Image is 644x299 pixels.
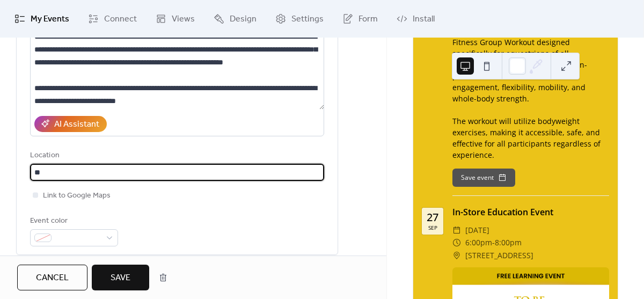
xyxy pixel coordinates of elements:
a: Install [389,4,443,33]
span: - [492,236,495,249]
span: 8:00pm [495,236,522,249]
span: 6:00pm [465,236,492,249]
button: Cancel [17,265,87,290]
span: My Events [31,13,69,26]
div: In-Store Education Event [452,206,609,218]
a: Design [206,4,265,33]
div: ​ [452,236,461,249]
div: 27 [427,212,438,223]
span: [STREET_ADDRESS] [465,249,533,262]
div: Equi-Athlete, in partnership with The Golden Horseshoe, is proud to host a Rider Fitness Group Wo... [452,14,609,161]
div: Sep [428,225,437,230]
a: Form [334,4,386,33]
div: Event color [30,215,116,228]
span: Settings [291,13,324,26]
span: Views [172,13,195,26]
span: Form [358,13,378,26]
div: Location [30,149,322,162]
a: Settings [267,4,332,33]
span: [DATE] [465,224,489,237]
span: Link to Google Maps [43,189,111,202]
span: Save [111,272,130,285]
div: ​ [452,224,461,237]
span: Cancel [36,272,69,285]
span: Connect [104,13,137,26]
a: Connect [80,4,145,33]
button: Save event [452,169,515,187]
a: My Events [6,4,77,33]
span: Install [413,13,435,26]
div: ​ [452,249,461,262]
button: AI Assistant [34,116,107,132]
button: Save [92,265,149,290]
a: Views [148,4,203,33]
span: Design [230,13,257,26]
div: AI Assistant [54,118,99,131]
